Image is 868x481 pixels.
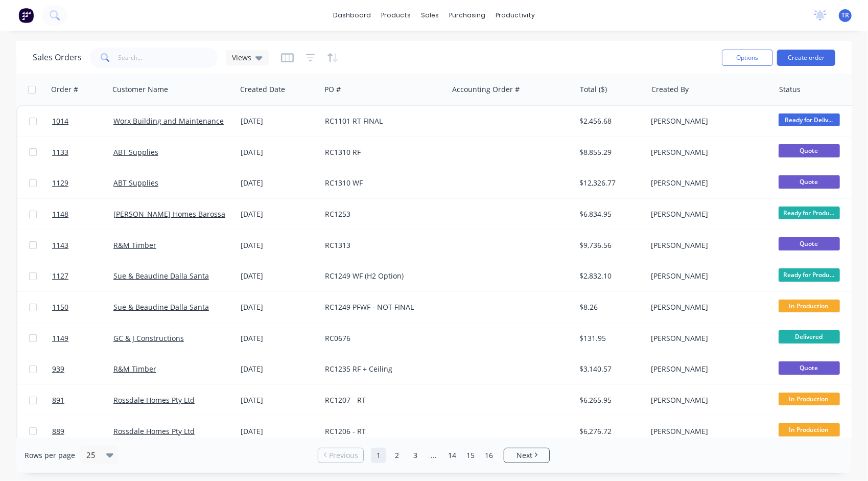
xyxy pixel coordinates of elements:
[389,448,405,463] a: Page 2
[113,116,224,126] a: Worx Building and Maintenance
[52,240,68,250] span: 1143
[416,8,444,23] div: sales
[651,395,764,405] div: [PERSON_NAME]
[113,364,156,374] a: R&M Timber
[52,395,64,405] span: 891
[779,330,840,343] span: Delivered
[324,84,341,95] div: PO #
[52,271,68,281] span: 1127
[580,240,640,250] div: $9,736.56
[52,147,68,157] span: 1133
[241,426,317,437] div: [DATE]
[651,364,764,374] div: [PERSON_NAME]
[722,50,773,66] button: Options
[52,199,113,230] a: 1148
[651,84,689,95] div: Created By
[113,271,209,281] a: Sue & Beaudine Dalla Santa
[113,147,158,157] a: ABT Supplies
[241,271,317,281] div: [DATE]
[444,8,490,23] div: purchasing
[113,333,184,343] a: GC & J Constructions
[779,84,801,95] div: Status
[119,48,218,68] input: Search...
[779,300,840,312] span: In Production
[452,84,520,95] div: Accounting Order #
[777,50,835,66] button: Create order
[52,106,113,136] a: 1014
[651,116,764,126] div: [PERSON_NAME]
[580,302,640,312] div: $8.26
[651,178,764,188] div: [PERSON_NAME]
[329,450,358,461] span: Previous
[779,268,840,281] span: Ready for Produ...
[52,261,113,291] a: 1127
[779,175,840,188] span: Quote
[325,116,438,126] div: RC1101 RT FINAL
[113,426,195,436] a: Rossdale Homes Pty Ltd
[325,209,438,219] div: RC1253
[371,448,386,463] a: Page 1 is your current page
[779,113,840,126] span: Ready for Deliv...
[52,385,113,416] a: 891
[444,448,460,463] a: Page 14
[325,147,438,157] div: RC1310 RF
[408,448,423,463] a: Page 3
[241,364,317,374] div: [DATE]
[779,207,840,219] span: Ready for Produ...
[651,333,764,343] div: [PERSON_NAME]
[52,426,64,437] span: 889
[112,84,168,95] div: Customer Name
[580,84,607,95] div: Total ($)
[779,423,840,436] span: In Production
[376,8,416,23] div: products
[52,416,113,447] a: 889
[517,450,532,461] span: Next
[580,116,640,126] div: $2,456.68
[52,178,68,188] span: 1129
[580,395,640,405] div: $6,265.95
[52,116,68,126] span: 1014
[580,364,640,374] div: $3,140.57
[52,209,68,219] span: 1148
[52,364,64,374] span: 939
[52,168,113,198] a: 1129
[580,271,640,281] div: $2,832.10
[241,116,317,126] div: [DATE]
[241,240,317,250] div: [DATE]
[113,209,225,219] a: [PERSON_NAME] Homes Barossa
[25,450,75,461] span: Rows per page
[113,395,195,405] a: Rossdale Homes Pty Ltd
[52,323,113,354] a: 1149
[52,230,113,261] a: 1143
[52,333,68,343] span: 1149
[580,147,640,157] div: $8,855.29
[314,448,554,463] ul: Pagination
[51,84,78,95] div: Order #
[18,8,34,23] img: Factory
[240,84,285,95] div: Created Date
[504,450,549,461] a: Next page
[241,302,317,312] div: [DATE]
[651,209,764,219] div: [PERSON_NAME]
[651,271,764,281] div: [PERSON_NAME]
[651,302,764,312] div: [PERSON_NAME]
[651,240,764,250] div: [PERSON_NAME]
[241,333,317,343] div: [DATE]
[241,147,317,157] div: [DATE]
[241,178,317,188] div: [DATE]
[651,147,764,157] div: [PERSON_NAME]
[779,237,840,250] span: Quote
[113,302,209,312] a: Sue & Beaudine Dalla Santa
[325,271,438,281] div: RC1249 WF (H2 Option)
[52,292,113,323] a: 1150
[580,333,640,343] div: $131.95
[113,178,158,188] a: ABT Supplies
[241,395,317,405] div: [DATE]
[325,333,438,343] div: RC0676
[328,8,376,23] a: dashboard
[33,53,82,62] h1: Sales Orders
[426,448,441,463] a: Jump forward
[490,8,540,23] div: productivity
[841,11,849,20] span: TR
[113,240,156,250] a: R&M Timber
